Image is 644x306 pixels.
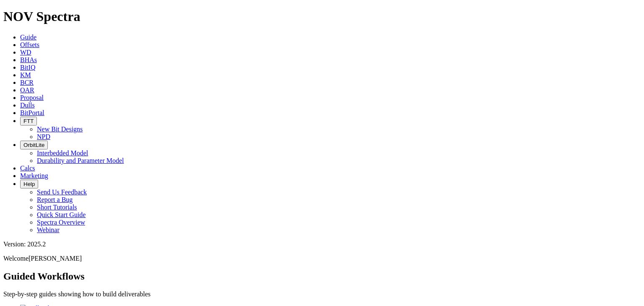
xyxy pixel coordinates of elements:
[20,41,39,48] a: Offsets
[20,64,35,71] a: BitIQ
[3,290,641,298] p: Step-by-step guides showing how to build deliverables
[37,219,85,226] a: Spectra Overview
[20,71,31,78] a: KM
[3,271,641,282] h2: Guided Workflows
[20,117,37,126] button: FTT
[20,34,36,41] a: Guide
[20,180,38,188] button: Help
[3,255,641,262] p: Welcome
[29,255,82,262] span: [PERSON_NAME]
[37,133,50,140] a: NPD
[20,141,48,149] button: OrbitLite
[20,172,48,179] a: Marketing
[20,102,35,109] a: Dulls
[23,118,34,124] span: FTT
[37,196,73,203] a: Report a Bug
[37,188,87,196] a: Send Us Feedback
[37,149,88,157] a: Interbedded Model
[37,226,60,233] a: Webinar
[23,181,35,187] span: Help
[20,94,44,101] a: Proposal
[23,142,44,148] span: OrbitLite
[37,204,77,211] a: Short Tutorials
[37,126,83,133] a: New Bit Designs
[3,9,641,24] h1: NOV Spectra
[3,241,641,248] div: Version: 2025.2
[20,49,31,56] a: WD
[20,86,34,94] a: OAR
[20,56,37,63] a: BHAs
[20,79,34,86] a: BCR
[37,211,86,218] a: Quick Start Guide
[20,109,44,116] a: BitPortal
[37,157,124,164] a: Durability and Parameter Model
[20,165,35,172] a: Calcs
